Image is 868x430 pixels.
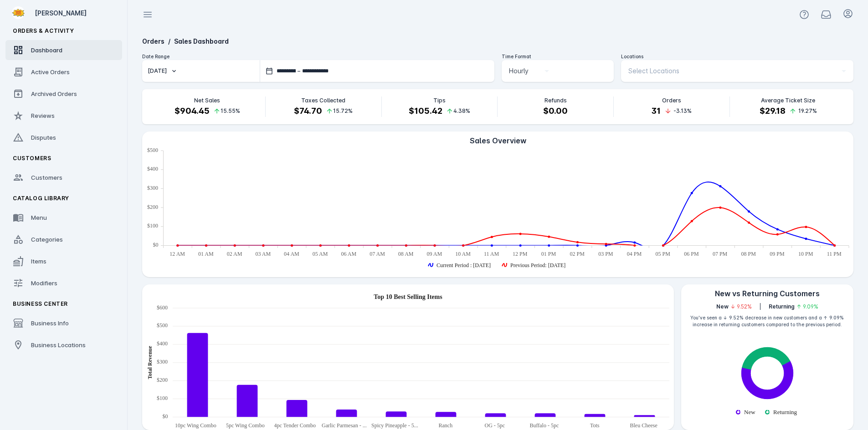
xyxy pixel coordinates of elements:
text: 09 AM [427,251,442,257]
h4: $105.42 [409,105,442,117]
ellipse: Thu Aug 28 2025 03:00:00 GMT-0500 (Central Daylight Time): 0, Previous Period: Aug 21 [262,245,264,246]
text: New [744,409,755,415]
text: OG - 5pc [485,422,505,429]
text: $300 [157,359,168,365]
text: 4pc Tender Combo [274,422,316,429]
text: 11 AM [484,251,499,257]
path: Tots:17.03, Total Revenue [585,414,606,417]
span: -3.13% [673,107,692,115]
p: Taxes Collected [301,96,345,105]
g: New series is showing, press enter to hide the New series [736,409,755,415]
ellipse: Thu Aug 28 2025 21:00:00 GMT-0500 (Central Daylight Time): 85.36, Current Period : Aug 28 [777,228,778,230]
text: $500 [157,322,168,329]
text: $200 [147,204,158,210]
span: / [168,37,170,45]
text: Spicy Pineapple - 5... [371,422,418,429]
ellipse: Thu Aug 28 2025 19:00:00 GMT-0500 (Central Daylight Time): 199.7, Previous Period: Aug 21 [719,207,721,208]
a: Business Info [5,313,122,333]
text: Returning [773,409,797,415]
text: 03 PM [598,251,613,257]
span: Select Locations [628,66,679,76]
ellipse: Thu Aug 28 2025 11:00:00 GMT-0500 (Central Daylight Time): 0, Current Period : Aug 28 [491,245,493,246]
span: Archived Orders [31,90,77,97]
text: Buffalo - 5pc [530,422,559,429]
text: 12 AM [169,251,185,257]
text: 10 AM [455,251,471,257]
ellipse: Thu Aug 28 2025 02:00:00 GMT-0500 (Central Daylight Time): 0, Previous Period: Aug 21 [234,245,236,246]
ellipse: Thu Aug 28 2025 13:00:00 GMT-0500 (Central Daylight Time): 46.25, Previous Period: Aug 21 [548,236,550,238]
ellipse: Thu Aug 28 2025 13:00:00 GMT-0500 (Central Daylight Time): 0, Current Period : Aug 28 [548,245,550,246]
p: Net Sales [194,96,220,105]
span: ↓ 9.52% [730,303,752,311]
ellipse: Thu Aug 28 2025 15:00:00 GMT-0500 (Central Daylight Time): 0, Current Period : Aug 28 [606,245,607,246]
text: 11 PM [827,251,842,257]
ellipse: Thu Aug 28 2025 16:00:00 GMT-0500 (Central Daylight Time): 15.68, Current Period : Aug 28 [634,242,635,243]
a: Customers [5,167,122,187]
text: $100 [147,223,158,229]
ellipse: Thu Aug 28 2025 18:00:00 GMT-0500 (Central Daylight Time): 276.3, Current Period : Aug 28 [691,192,693,194]
span: 15.55% [221,107,240,115]
path: Spicy Pineapple - 5pc:30.84, Total Revenue [386,411,407,417]
ellipse: Thu Aug 28 2025 14:00:00 GMT-0500 (Central Daylight Time): 17.5, Previous Period: Aug 21 [577,242,578,243]
text: Ranch [439,422,453,429]
text: 06 PM [684,251,699,257]
span: Active Orders [31,68,70,76]
div: New vs Returning Customers [681,288,853,299]
h4: $904.45 [175,105,210,117]
path: Buffalo - 5pc:20.56, Total Revenue [535,413,556,417]
text: $300 [147,185,158,191]
div: Date Range [142,53,494,60]
div: Time Format [502,53,614,60]
div: [PERSON_NAME] [35,8,118,18]
text: $500 [147,147,158,153]
text: 5pc Wing Combo [226,422,265,429]
text: $400 [147,166,158,172]
ellipse: Thu Aug 28 2025 01:00:00 GMT-0500 (Central Daylight Time): 0, Previous Period: Aug 21 [205,245,207,246]
span: Business Center [13,300,68,307]
text: Bleu Cheese [630,422,657,429]
a: Modifiers [5,273,122,293]
path: Bleu Cheese:10.82, Total Revenue [634,415,655,417]
span: ↑ 9.09% [796,303,818,311]
h4: 31 [652,105,661,117]
span: Menu [31,214,47,221]
path: New: 61.29%. Fulfillment Type Stats [741,361,793,399]
ellipse: Thu Aug 28 2025 08:00:00 GMT-0500 (Central Daylight Time): 0, Previous Period: Aug 21 [406,245,407,246]
ejs-chart: . Syncfusion interactive chart. [142,146,853,277]
ellipse: Thu Aug 28 2025 10:00:00 GMT-0500 (Central Daylight Time): 0, Previous Period: Aug 21 [462,245,464,246]
h4: $0.00 [543,105,568,117]
button: [DATE] [142,60,260,82]
text: $400 [157,340,168,347]
a: Orders [142,37,164,45]
ellipse: Thu Aug 28 2025 14:00:00 GMT-0500 (Central Daylight Time): 0, Current Period : Aug 28 [577,245,578,246]
span: Disputes [31,134,56,141]
ellipse: Thu Aug 28 2025 21:00:00 GMT-0500 (Central Daylight Time): 58.61, Previous Period: Aug 21 [777,234,778,235]
text: 12 PM [513,251,528,257]
span: 15.72% [333,107,353,115]
ellipse: Thu Aug 28 2025 11:00:00 GMT-0500 (Central Daylight Time): 45, Previous Period: Aug 21 [491,236,493,238]
g: Total Revenue,Column series with 10 data points [187,333,655,417]
text: $0 [163,413,168,420]
span: Business Info [31,319,69,327]
text: Previous Period: [DATE] [510,262,565,268]
path: Returning: 38.71%. Fulfillment Type Stats [742,347,790,369]
p: Orders [662,96,681,105]
h4: $29.18 [760,105,786,117]
ellipse: Thu Aug 28 2025 17:00:00 GMT-0500 (Central Daylight Time): 0, Previous Period: Aug 21 [663,245,664,246]
text: 05 PM [656,251,671,257]
ellipse: Thu Aug 28 2025 07:00:00 GMT-0500 (Central Daylight Time): 0, Previous Period: Aug 21 [377,245,378,246]
span: 19.27% [798,107,817,115]
div: You've seen a ↓ 9.52% decrease in new customers and a ↑ 9.09% increase in returning customers com... [681,311,853,332]
text: $600 [157,304,168,311]
text: 04 PM [627,251,642,257]
a: Items [5,251,122,271]
text: Garlic Parmesan - ... [322,422,367,429]
ellipse: Thu Aug 28 2025 18:00:00 GMT-0500 (Central Daylight Time): 128.28, Previous Period: Aug 21 [691,221,693,222]
ellipse: Thu Aug 28 2025 22:00:00 GMT-0500 (Central Daylight Time): 97.73, Previous Period: Aug 21 [805,226,806,228]
div: Sales Overview [142,135,853,146]
text: Tots [590,422,600,429]
span: Catalog Library [13,195,69,202]
div: [DATE] [148,67,167,75]
span: Categories [31,236,63,243]
a: Business Locations [5,335,122,355]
